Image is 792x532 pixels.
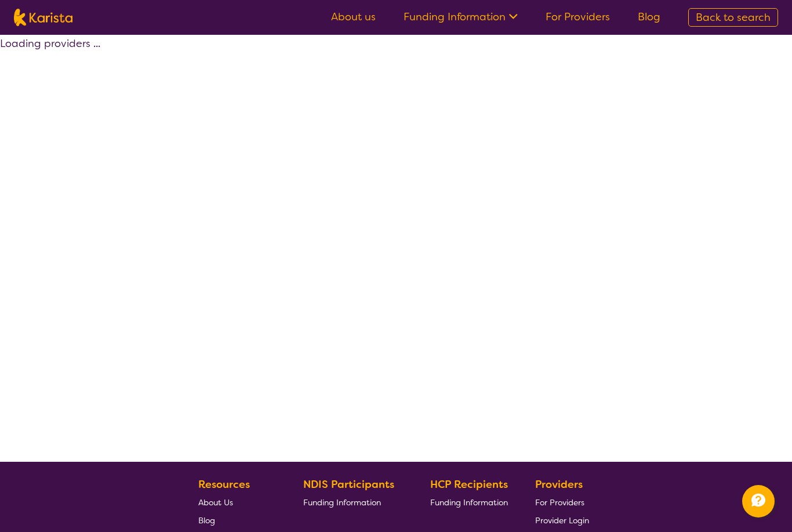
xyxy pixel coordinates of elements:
[535,511,589,529] a: Provider Login
[303,497,381,508] span: Funding Information
[198,493,276,511] a: About Us
[688,8,778,27] a: Back to search
[198,511,276,529] a: Blog
[638,10,660,24] a: Blog
[198,515,215,526] span: Blog
[331,10,376,24] a: About us
[742,485,775,517] button: Channel Menu
[546,10,610,24] a: For Providers
[198,497,233,508] span: About Us
[198,477,250,491] b: Resources
[14,9,72,26] img: Karista logo
[535,493,589,511] a: For Providers
[535,477,583,491] b: Providers
[404,10,518,24] a: Funding Information
[535,497,584,508] span: For Providers
[303,493,403,511] a: Funding Information
[535,515,589,526] span: Provider Login
[430,493,508,511] a: Funding Information
[430,497,508,508] span: Funding Information
[430,477,508,491] b: HCP Recipients
[696,10,771,24] span: Back to search
[303,477,394,491] b: NDIS Participants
